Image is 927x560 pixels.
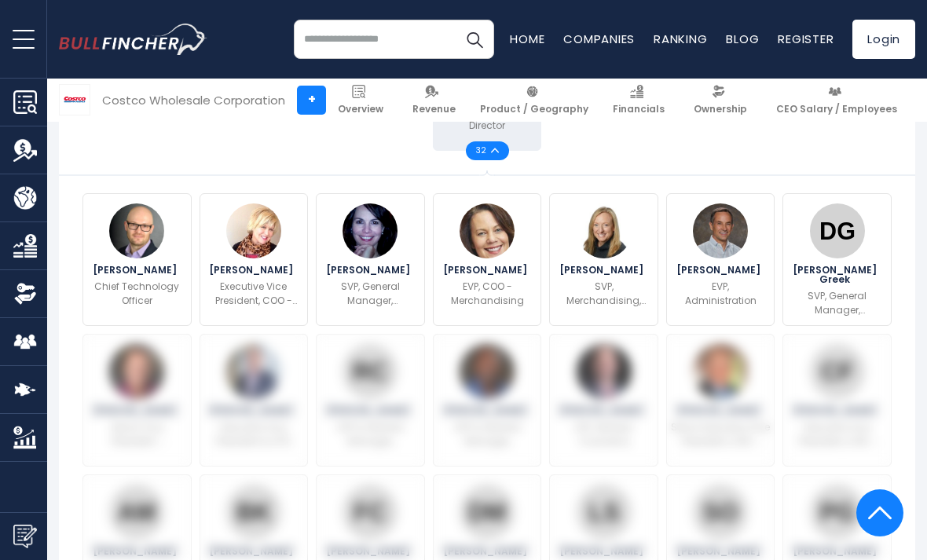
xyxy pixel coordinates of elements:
a: Richard Chang [PERSON_NAME] SVP & General Manager, [GEOGRAPHIC_DATA] [316,334,425,467]
span: Ownership [694,103,747,115]
img: Russ Miller [693,344,748,399]
span: [PERSON_NAME] [209,547,298,556]
a: Register [778,31,834,47]
img: Claudine Adamo [460,203,515,258]
span: [PERSON_NAME] [93,406,181,415]
p: Chief Technology Officer [93,280,181,308]
a: Home [510,31,544,47]
span: [PERSON_NAME] [326,406,415,415]
a: John Sullivan [PERSON_NAME] EVP, General Counsel & Corporate Secretary [549,334,658,467]
span: Financials [613,103,665,115]
img: Wendy Davis [343,203,398,258]
img: Greg Carter II [460,344,515,399]
a: Ranking [654,31,707,47]
span: [PERSON_NAME] [559,547,648,556]
a: Teresa Jones [PERSON_NAME] Executive Vice President, COO - Global Depots and Traffic [200,193,309,326]
a: Darby Greek [PERSON_NAME] Greek SVP, General Manager, [US_STATE] Region [782,193,892,326]
span: [PERSON_NAME] [676,265,765,275]
img: Teresa Jones [226,203,281,258]
span: [PERSON_NAME] [326,265,415,275]
button: Search [455,20,494,59]
span: [PERSON_NAME] [443,265,532,275]
img: bullfincher logo [59,24,207,55]
img: Louie Silveira [577,485,632,540]
a: Russ Miller [PERSON_NAME] Senior Executive Vice President, COO - Warehouse Operations - U.S. and ... [666,334,775,467]
a: Claudine Adamo [PERSON_NAME] EVP, COO - Merchandising [433,193,542,326]
span: Overview [338,103,383,115]
span: [PERSON_NAME] [793,406,881,415]
p: Executive Vice President, COO - Southwest Division [793,420,881,448]
a: Product / Geography [473,79,595,122]
img: Sarah George [577,203,632,258]
span: [PERSON_NAME] [93,265,181,275]
img: David Messner [460,485,515,540]
span: [PERSON_NAME] Greek [793,265,881,284]
span: 32 [476,147,491,155]
a: Ron M. Vachris [PERSON_NAME] President, CEO & Director 32 [433,18,542,151]
img: Ali Moayeri [109,485,164,540]
p: SVP, General Manager, [US_STATE] Region [793,289,881,317]
p: Executive Vice President, COO - Global Depots and Traffic [210,280,299,308]
p: SVP, Merchandising, Foods & Sundries [559,280,648,308]
a: Torsten Lubach [PERSON_NAME] Chief Technology Officer [82,193,192,326]
a: + [297,86,326,115]
img: Torsten Lubach [109,203,164,258]
a: Ownership [687,79,754,122]
img: COST logo [60,85,90,115]
img: Gary Millerchip [226,344,281,399]
span: [PERSON_NAME] [326,547,415,556]
img: Darby Greek [810,203,865,258]
p: EVP, COO - Merchandising [443,280,532,308]
a: Caton Frates [PERSON_NAME] Executive Vice President, COO - Southwest Division [782,334,892,467]
a: Revenue [405,79,463,122]
span: [PERSON_NAME] [676,406,765,415]
img: Caton Frates [810,344,865,399]
span: [PERSON_NAME] [209,406,298,415]
a: Financials [606,79,672,122]
img: Patrick J. Callans [693,203,748,258]
span: Product / Geography [480,103,588,115]
span: CEO Salary / Employees [776,103,897,115]
p: Executive Vice President & CFO [210,420,299,448]
span: Revenue [412,103,456,115]
a: Jeff Cole [PERSON_NAME] Senior Vice President - Costco Wholesale Industries [82,334,192,467]
span: [PERSON_NAME] [443,406,532,415]
a: Go to homepage [59,24,207,55]
img: John Sullivan [577,344,632,399]
p: SVP & General Manager, [GEOGRAPHIC_DATA] [320,420,420,448]
img: Scott O'Brien [693,485,748,540]
div: Costco Wholesale Corporation [102,91,285,109]
span: [PERSON_NAME] [443,547,532,556]
a: Wendy Davis [PERSON_NAME] SVP, General Manager, [GEOGRAPHIC_DATA] [316,193,425,326]
span: [PERSON_NAME] [93,547,181,556]
span: [PERSON_NAME] [559,265,648,275]
p: EVP, Administration [676,280,765,308]
img: Ownership [13,282,37,306]
span: [PERSON_NAME] [209,265,298,275]
a: Gary Millerchip [PERSON_NAME] Executive Vice President & CFO [200,334,309,467]
img: Frank Chislette [343,485,398,540]
img: Richard Chang [343,344,398,399]
a: Overview [331,79,390,122]
span: [PERSON_NAME] [676,547,765,556]
a: Blog [726,31,759,47]
span: [PERSON_NAME] [793,547,881,556]
img: Jeff Cole [109,344,164,399]
a: Login [852,20,915,59]
a: Patrick J. Callans [PERSON_NAME] EVP, Administration [666,193,775,326]
a: Greg Carter II [PERSON_NAME] SVP & General Manager, [GEOGRAPHIC_DATA] [433,334,542,467]
img: Bill Koza [226,485,281,540]
a: Sarah George [PERSON_NAME] SVP, Merchandising, Foods & Sundries [549,193,658,326]
a: Companies [563,31,635,47]
p: SVP & General Manager, [GEOGRAPHIC_DATA] [437,420,537,448]
img: Peter Gruening [810,485,865,540]
p: EVP, General Counsel & Corporate Secretary [559,420,648,448]
p: Senior Executive Vice President, COO - Warehouse Operations - U.S. and [GEOGRAPHIC_DATA] [670,420,771,448]
a: CEO Salary / Employees [769,79,904,122]
span: [PERSON_NAME] [559,406,648,415]
p: SVP, General Manager, [GEOGRAPHIC_DATA] [320,280,420,308]
p: Senior Vice President - Costco Wholesale Industries [93,420,181,448]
